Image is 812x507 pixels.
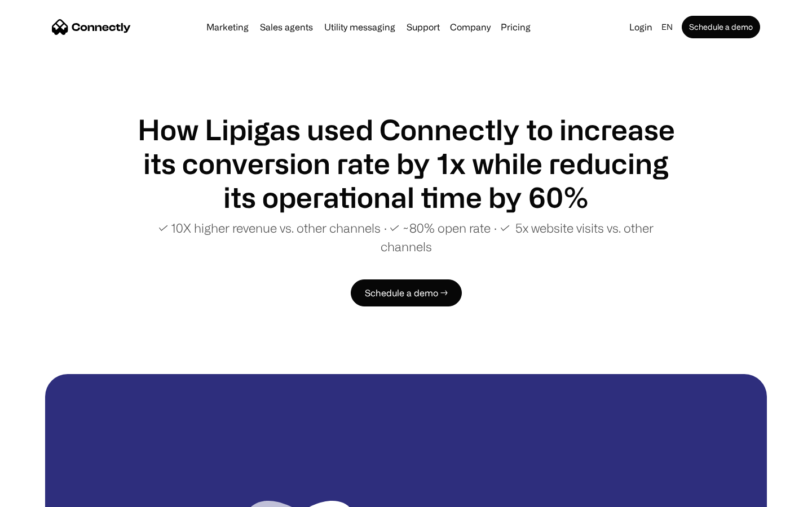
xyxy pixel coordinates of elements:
ul: Language list [23,487,68,503]
a: Login [625,19,657,35]
a: Schedule a demo → [351,279,462,306]
p: ✓ 10X higher revenue vs. other channels ∙ ✓ ~80% open rate ∙ ✓ 5x website visits vs. other channels [135,219,677,256]
a: Sales agents [255,23,317,32]
div: en [661,19,673,35]
a: Support [402,23,444,32]
a: Utility messaging [320,23,400,32]
aside: Language selected: English [11,486,68,503]
a: Pricing [496,23,535,32]
a: Marketing [202,23,253,32]
a: Schedule a demo [682,16,760,38]
div: Company [450,19,491,35]
h1: How Lipigas used Connectly to increase its conversion rate by 1x while reducing its operational t... [135,113,677,214]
